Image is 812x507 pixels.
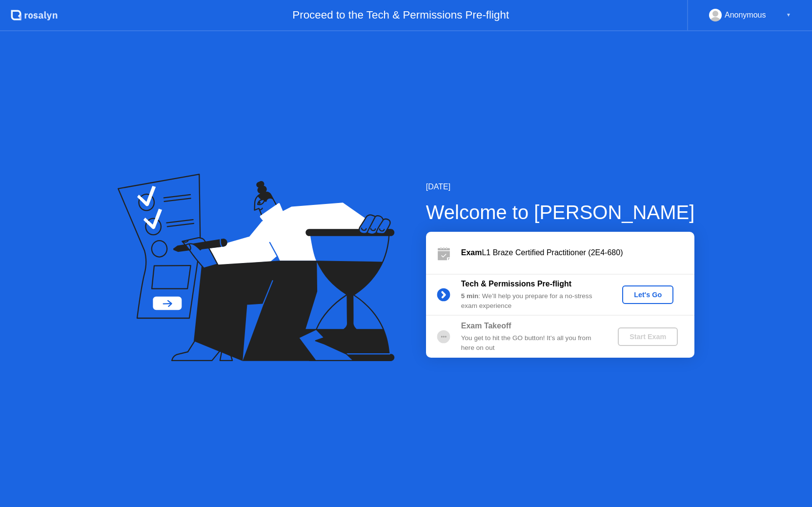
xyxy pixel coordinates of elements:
[626,291,670,299] div: Let's Go
[461,322,511,330] b: Exam Takeoff
[461,248,482,257] b: Exam
[461,291,602,311] div: : We’ll help you prepare for a no-stress exam experience
[461,280,571,288] b: Tech & Permissions Pre-flight
[618,327,678,346] button: Start Exam
[725,9,766,21] div: Anonymous
[622,333,674,341] div: Start Exam
[622,285,673,304] button: Let's Go
[426,181,695,193] div: [DATE]
[461,292,479,300] b: 5 min
[786,9,791,21] div: ▼
[426,198,695,227] div: Welcome to [PERSON_NAME]
[461,247,694,259] div: L1 Braze Certified Practitioner (2E4-680)
[461,333,602,353] div: You get to hit the GO button! It’s all you from here on out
